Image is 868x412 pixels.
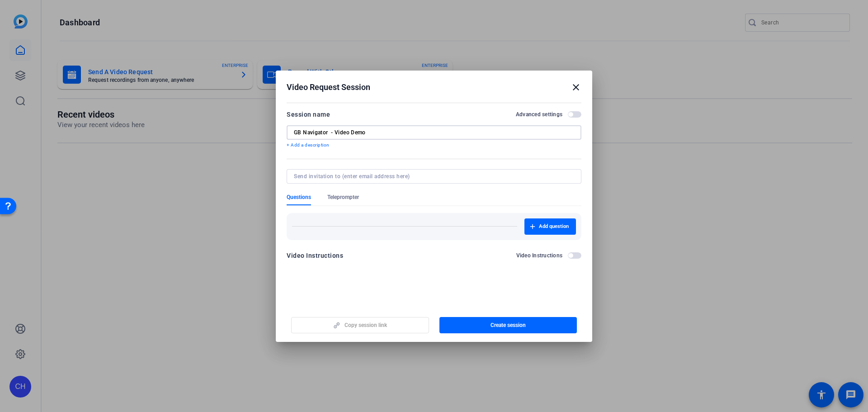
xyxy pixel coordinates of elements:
[287,82,581,93] div: Video Request Session
[287,250,343,261] div: Video Instructions
[294,129,574,136] input: Enter Session Name
[516,252,563,259] h2: Video Instructions
[327,194,359,201] span: Teleprompter
[539,223,569,230] span: Add question
[287,142,581,149] p: + Add a description
[571,82,581,93] mat-icon: close
[294,173,571,180] input: Send invitation to (enter email address here)
[524,218,576,235] button: Add question
[516,111,562,118] h2: Advanced settings
[491,322,526,329] span: Create session
[439,317,577,333] button: Create session
[287,109,330,120] div: Session name
[287,194,311,201] span: Questions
